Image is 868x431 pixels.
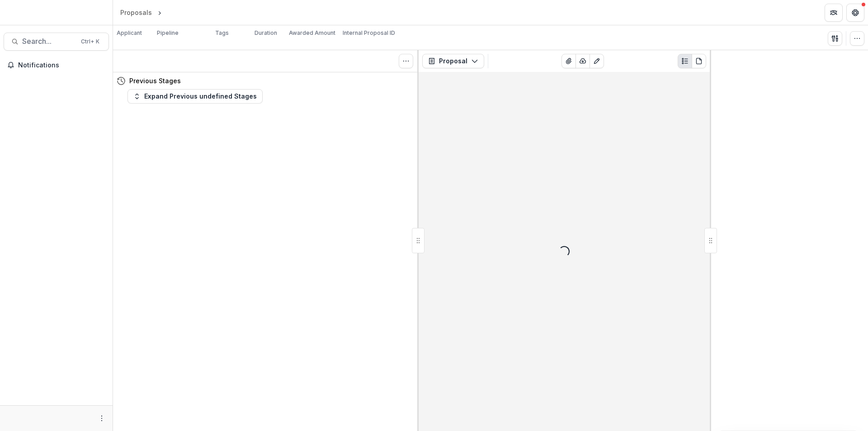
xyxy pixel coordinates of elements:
[120,8,152,17] div: Proposals
[18,62,105,69] span: Notifications
[255,29,277,37] p: Duration
[127,89,263,104] button: Expand Previous undefined Stages
[590,54,604,68] button: Edit as form
[4,58,109,72] button: Notifications
[79,37,101,47] div: Ctrl + K
[289,29,335,37] p: Awarded Amount
[96,413,107,424] button: More
[399,54,413,68] button: Toggle View Cancelled Tasks
[846,4,864,22] button: Get Help
[157,29,179,37] p: Pipeline
[692,54,706,68] button: PDF view
[678,54,692,68] button: Plaintext view
[825,4,843,22] button: Partners
[129,76,181,85] h4: Previous Stages
[215,29,229,37] p: Tags
[343,29,395,37] p: Internal Proposal ID
[117,29,142,37] p: Applicant
[117,6,202,19] nav: breadcrumb
[22,37,75,46] span: Search...
[422,54,484,68] button: Proposal
[4,33,109,51] button: Search...
[117,6,156,19] a: Proposals
[561,54,576,68] button: View Attached Files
